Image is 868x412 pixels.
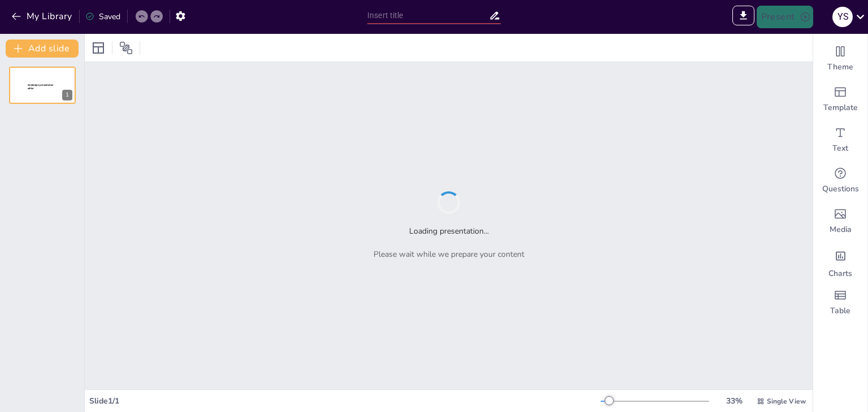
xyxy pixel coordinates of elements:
h2: Loading presentation... [409,225,489,237]
div: Add images, graphics, shapes or video [813,201,867,242]
div: Change the overall theme [813,38,867,79]
button: My Library [8,7,77,25]
span: Media [830,224,852,235]
div: Layout [89,39,107,57]
div: 33 % [721,395,748,407]
div: Add a table [813,282,867,323]
input: Insert title [367,7,489,24]
span: Export to PowerPoint [732,6,754,28]
div: 1 [62,90,72,100]
button: Present [757,6,813,28]
div: Add text boxes [813,120,867,160]
span: Table [830,305,850,317]
div: 1 [9,67,76,104]
p: Please wait while we prepare your content [374,248,524,260]
span: Sendsteps presentation editor [28,84,54,90]
div: Add charts and graphs [813,242,867,282]
span: Position [119,41,133,55]
button: Y S [832,6,853,28]
span: Theme [827,62,853,73]
span: Single View [767,396,806,406]
div: Slide 1 / 1 [89,395,601,407]
div: Y S [832,7,853,27]
div: Add ready made slides [813,79,867,120]
span: Charts [828,268,852,279]
button: Add slide [6,40,79,58]
div: Saved [85,11,120,23]
span: Template [823,102,858,113]
div: Get real-time input from your audience [813,160,867,201]
span: Text [832,143,848,154]
span: Questions [822,183,859,195]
